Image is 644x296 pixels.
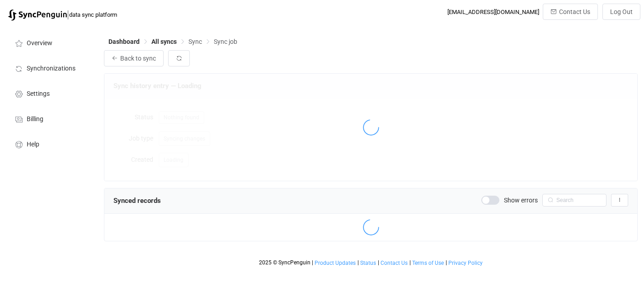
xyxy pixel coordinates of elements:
span: Log Out [610,8,633,15]
span: Privacy Policy [448,260,483,266]
a: Overview [5,30,95,55]
span: Overview [27,40,52,47]
button: Contact Us [543,4,598,20]
div: [EMAIL_ADDRESS][DOMAIN_NAME] [447,9,539,15]
a: Status [360,260,376,266]
span: Synchronizations [27,65,75,72]
div: Breadcrumb [108,38,237,45]
a: Product Updates [314,260,356,266]
span: | [409,259,411,266]
span: All syncs [151,38,177,45]
a: |data sync platform [8,8,117,21]
a: Help [5,131,95,156]
span: Sync job [214,38,237,45]
a: Billing [5,106,95,131]
a: Terms of Use [412,260,444,266]
span: Dashboard [108,38,140,45]
span: Billing [27,116,43,123]
span: | [378,259,379,266]
img: syncpenguin.svg [8,9,67,21]
span: Sync [188,38,202,45]
span: | [67,8,69,21]
button: Back to sync [104,50,164,66]
span: Contact Us [559,8,590,15]
span: Product Updates [315,260,356,266]
span: Contact Us [381,260,408,266]
span: Synced records [113,197,161,205]
a: Contact Us [380,260,408,266]
span: Status [360,260,376,266]
a: Settings [5,80,95,106]
span: | [312,259,313,266]
span: Show errors [504,197,538,203]
button: Log Out [602,4,640,20]
span: Back to sync [120,55,156,62]
span: Help [27,141,39,148]
span: Settings [27,90,50,98]
a: Synchronizations [5,55,95,80]
input: Search [542,194,606,207]
span: Terms of Use [412,260,444,266]
span: | [357,259,359,266]
span: | [446,259,447,266]
a: Privacy Policy [448,260,483,266]
span: data sync platform [69,11,117,18]
span: 2025 © SyncPenguin [259,259,310,266]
